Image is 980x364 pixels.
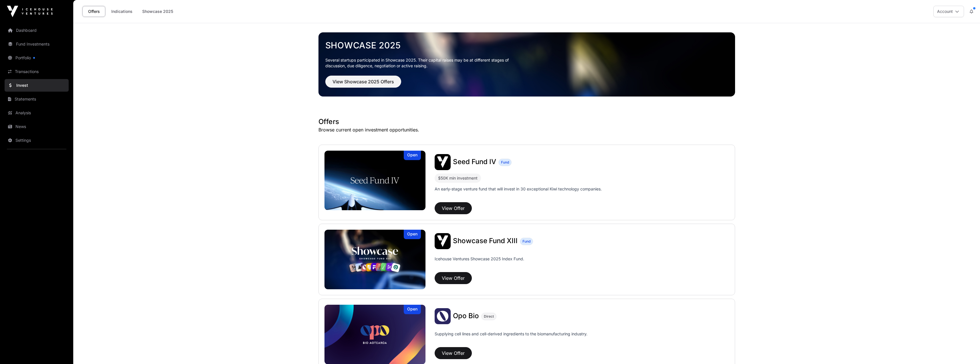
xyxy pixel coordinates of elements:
p: An early-stage venture fund that will invest in 30 exceptional Kiwi technology companies. [435,186,602,192]
a: Indications [108,6,136,17]
button: View Offer [435,272,472,284]
a: Offers [82,6,105,17]
img: Showcase Fund XIII [435,233,451,249]
button: Account [933,6,964,17]
span: Opo Bio [453,312,479,320]
p: Icehouse Ventures Showcase 2025 Index Fund. [435,256,524,262]
button: View Showcase 2025 Offers [325,76,401,88]
a: Showcase 2025 [138,6,177,17]
div: $50K min investment [438,175,478,182]
a: Analysis [5,107,69,119]
span: Showcase Fund XIII [453,237,518,245]
div: Open [404,151,421,160]
a: Showcase Fund XIII [453,237,518,245]
button: View Offer [435,202,472,214]
h1: Offers [318,117,735,126]
a: Settings [5,134,69,147]
iframe: Chat Widget [951,337,980,364]
a: Seed Fund IVOpen [324,151,426,210]
a: View Showcase 2025 Offers [325,81,401,87]
a: Transactions [5,65,69,78]
span: Fund [522,239,530,244]
div: $50K min investment [435,174,481,183]
a: Statements [5,93,69,105]
a: Seed Fund IV [453,158,496,166]
img: Showcase Fund XIII [324,230,426,289]
img: Seed Fund IV [435,154,451,170]
a: Opo Bio [453,312,479,320]
span: View Showcase 2025 Offers [332,78,394,85]
a: Dashboard [5,24,69,37]
button: View Offer [435,347,472,359]
p: Several startups participated in Showcase 2025. Their capital raises may be at different stages o... [325,57,518,69]
span: Fund [501,160,509,165]
div: Open [404,305,421,314]
a: News [5,120,69,133]
a: Invest [5,79,69,92]
span: Seed Fund IV [453,158,496,166]
span: Direct [484,314,494,319]
a: Showcase 2025 [325,40,728,50]
p: Supplying cell lines and cell-derived ingredients to the biomanufacturing industry. [435,331,587,337]
div: Open [404,230,421,239]
a: Showcase Fund XIIIOpen [324,230,426,289]
img: Icehouse Ventures Logo [7,6,53,17]
a: Fund Investments [5,38,69,50]
img: Opo Bio [435,308,451,324]
img: Showcase 2025 [318,32,735,97]
img: Seed Fund IV [324,151,426,210]
p: Browse current open investment opportunities. [318,126,735,133]
a: Portfolio [5,52,69,64]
